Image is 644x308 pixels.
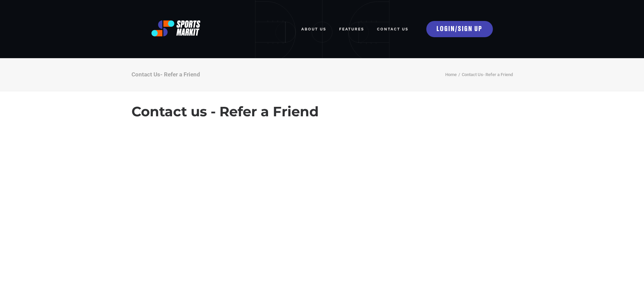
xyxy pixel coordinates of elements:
div: Contact Us- Refer a Friend [132,71,200,78]
a: Contact Us [377,22,408,37]
a: Home [445,72,457,77]
span: Contact us - Refer a Friend [132,103,319,120]
a: ABOUT US [301,22,326,37]
li: Contact Us- Refer a Friend [457,71,513,79]
a: FEATURES [339,22,364,37]
a: LOGIN/SIGN UP [426,21,493,37]
img: logo [151,20,201,37]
